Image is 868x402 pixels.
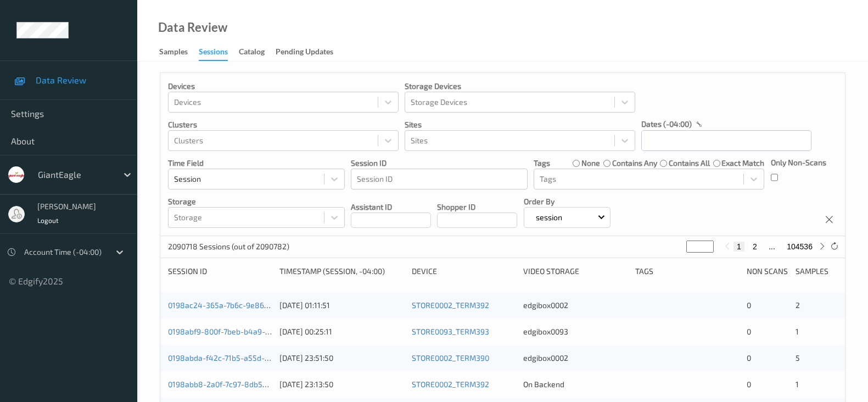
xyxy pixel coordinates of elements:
[641,119,692,130] p: dates (-04:00)
[749,242,760,252] button: 2
[239,46,265,60] div: Catalog
[721,158,764,169] label: exact match
[412,266,516,277] div: Device
[168,119,399,130] p: Clusters
[581,158,600,169] label: none
[279,300,404,311] div: [DATE] 01:11:51
[733,242,744,252] button: 1
[412,327,489,336] a: STORE0093_TERM393
[279,266,404,277] div: Timestamp (Session, -04:00)
[279,353,404,364] div: [DATE] 23:51:50
[405,119,635,130] p: Sites
[199,44,239,61] a: Sessions
[168,81,399,92] p: Devices
[523,379,627,390] div: On Backend
[168,300,318,310] a: 0198ac24-365a-7b6c-9e86-eaa7f524a50a
[669,158,710,169] label: contains all
[796,353,800,362] span: 5
[279,379,404,390] div: [DATE] 23:13:50
[771,157,826,168] p: Only Non-Scans
[796,379,799,389] span: 1
[158,22,227,33] div: Data Review
[239,44,276,60] a: Catalog
[168,353,317,362] a: 0198abda-f42c-71b5-a55d-6950ee0e0266
[747,300,751,310] span: 0
[796,266,837,277] div: Samples
[747,379,751,389] span: 0
[412,353,489,362] a: STORE0002_TERM390
[159,46,188,60] div: Samples
[199,46,228,61] div: Sessions
[532,212,566,223] p: session
[534,158,550,169] p: Tags
[412,300,489,310] a: STORE0002_TERM392
[276,46,333,60] div: Pending Updates
[159,44,199,60] a: Samples
[168,158,345,169] p: Time Field
[351,202,431,213] p: Assistant ID
[747,353,751,362] span: 0
[437,202,517,213] p: Shopper ID
[765,242,779,252] button: ...
[635,266,739,277] div: Tags
[168,379,316,389] a: 0198abb8-2a0f-7c97-8db5-901840e5fb10
[747,327,751,336] span: 0
[168,266,272,277] div: Session ID
[523,353,627,364] div: edgibox0002
[351,158,528,169] p: Session ID
[523,326,627,337] div: edgibox0093
[796,300,800,310] span: 2
[276,44,344,60] a: Pending Updates
[524,196,611,207] p: Order By
[747,266,788,277] div: Non Scans
[523,266,627,277] div: Video Storage
[523,300,627,311] div: edgibox0002
[612,158,657,169] label: contains any
[279,326,404,337] div: [DATE] 00:25:11
[796,327,799,336] span: 1
[168,196,345,207] p: Storage
[412,379,489,389] a: STORE0002_TERM392
[405,81,635,92] p: Storage Devices
[168,241,289,252] p: 2090718 Sessions (out of 2090782)
[783,242,816,252] button: 104536
[168,327,317,336] a: 0198abf9-800f-7beb-b4a9-1caf845b4083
